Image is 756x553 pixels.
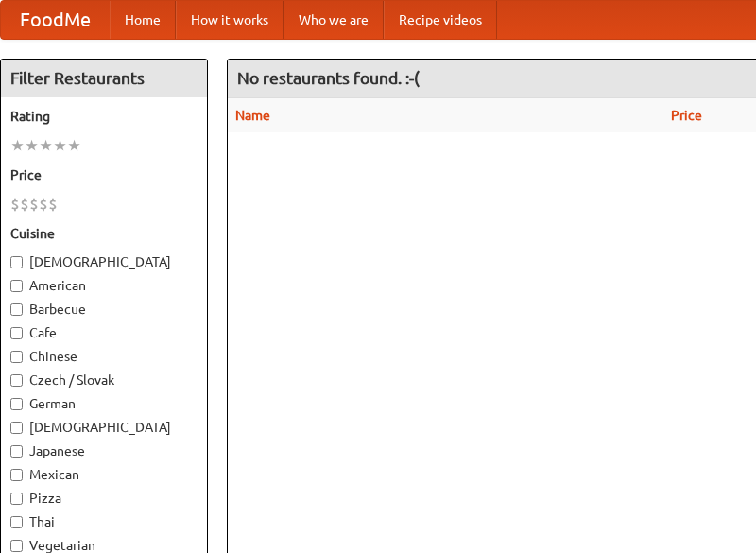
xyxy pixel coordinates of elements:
li: ★ [67,135,81,156]
label: Mexican [10,465,198,484]
li: ★ [10,135,25,156]
input: Mexican [10,469,23,481]
a: How it works [176,1,283,39]
input: German [10,398,23,410]
li: ★ [39,135,53,156]
a: Recipe videos [384,1,497,39]
h5: Price [10,165,198,184]
li: $ [48,194,58,215]
a: Home [110,1,176,39]
li: $ [29,194,39,215]
input: Czech / Slovak [10,374,23,387]
ng-pluralize: No restaurants found. :-( [237,69,420,87]
input: Thai [10,516,23,528]
input: Vegetarian [10,540,23,552]
input: Japanese [10,445,23,458]
li: $ [20,194,29,215]
input: [DEMOGRAPHIC_DATA] [10,256,23,268]
label: [DEMOGRAPHIC_DATA] [10,252,198,271]
input: [DEMOGRAPHIC_DATA] [10,422,23,434]
h5: Cuisine [10,224,198,243]
input: American [10,280,23,292]
label: Cafe [10,323,198,342]
h5: Rating [10,107,198,126]
h4: Filter Restaurants [1,60,207,97]
label: Barbecue [10,300,198,319]
label: German [10,394,198,413]
a: Name [235,108,270,123]
label: [DEMOGRAPHIC_DATA] [10,418,198,437]
label: Japanese [10,441,198,460]
input: Chinese [10,351,23,363]
li: $ [39,194,48,215]
input: Cafe [10,327,23,339]
label: Chinese [10,347,198,366]
li: $ [10,194,20,215]
li: ★ [25,135,39,156]
input: Barbecue [10,303,23,316]
input: Pizza [10,493,23,505]
label: Pizza [10,489,198,508]
label: Czech / Slovak [10,371,198,389]
label: American [10,276,198,295]
a: Price [671,108,702,123]
label: Thai [10,512,198,531]
a: FoodMe [1,1,110,39]
li: ★ [53,135,67,156]
a: Who we are [283,1,384,39]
